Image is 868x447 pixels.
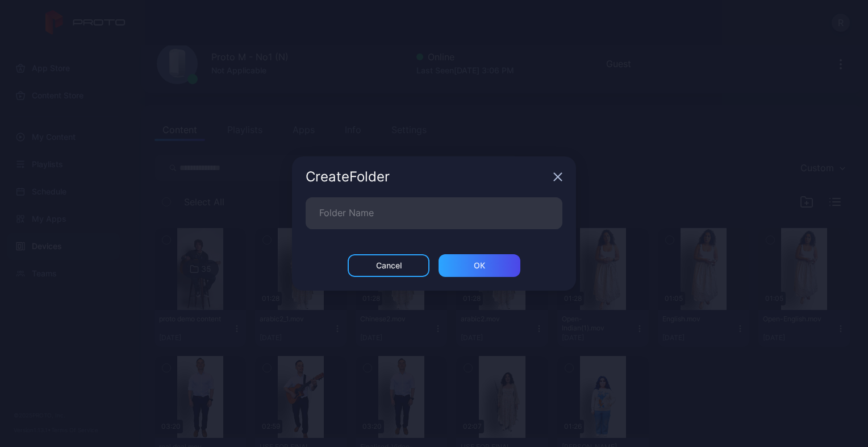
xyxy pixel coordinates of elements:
[348,254,429,277] button: Cancel
[439,254,520,277] button: ОК
[376,261,402,270] div: Cancel
[474,261,485,270] div: ОК
[306,197,562,229] input: Folder Name
[306,170,549,184] div: Create Folder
